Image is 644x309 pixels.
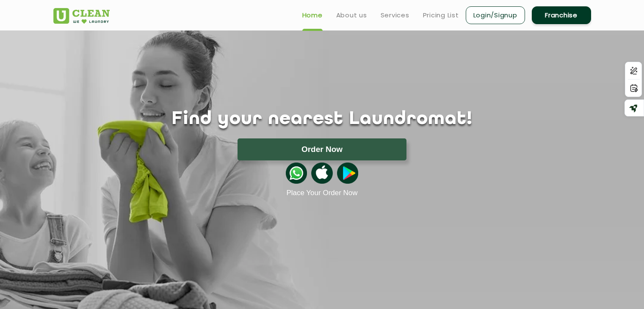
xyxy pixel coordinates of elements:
img: apple-icon.png [311,163,332,184]
a: Login/Signup [466,6,525,24]
a: About us [336,10,367,20]
img: playstoreicon.png [337,163,358,184]
a: Place Your Order Now [286,189,357,197]
h1: Find your nearest Laundromat! [47,109,597,130]
img: UClean Laundry and Dry Cleaning [53,8,110,24]
a: Franchise [532,6,591,24]
a: Pricing List [423,10,459,20]
a: Services [381,10,409,20]
img: whatsappicon.png [286,163,307,184]
a: Home [302,10,323,20]
button: Order Now [238,138,406,160]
